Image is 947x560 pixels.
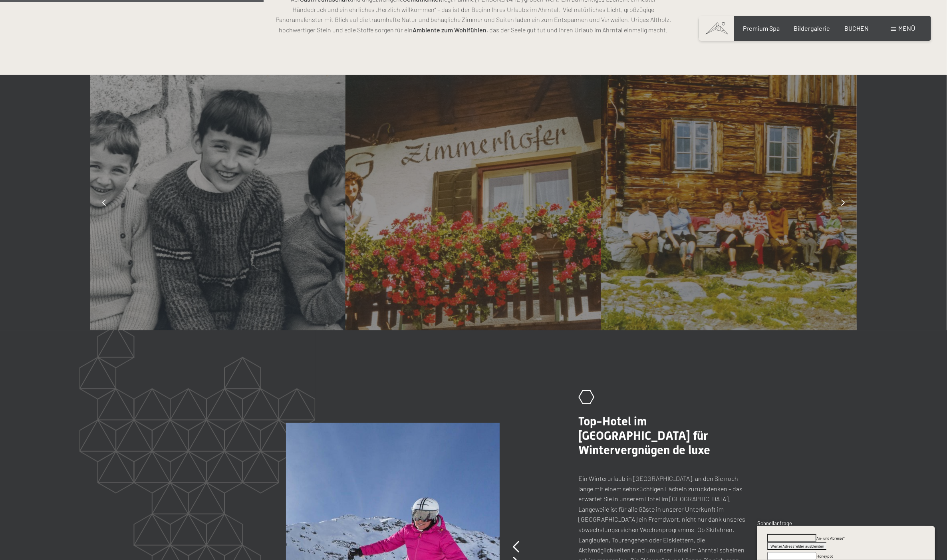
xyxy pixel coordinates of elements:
[898,24,915,32] span: Menü
[757,520,792,526] span: Schnellanfrage
[794,24,830,32] a: Bildergalerie
[816,536,845,540] span: An- und Abreise*
[743,24,780,32] a: Premium Spa
[844,24,869,32] a: BUCHEN
[816,554,833,558] label: Honeypot
[770,544,782,548] span: Weiter
[413,26,487,34] strong: Ambiente zum Wohlfühlen
[578,414,710,457] span: Top-Hotel im [GEOGRAPHIC_DATA] für Wintervergnügen de luxe
[767,542,826,550] button: WeiterAdressfelder ausblenden
[782,544,824,548] span: Adressfelder ausblenden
